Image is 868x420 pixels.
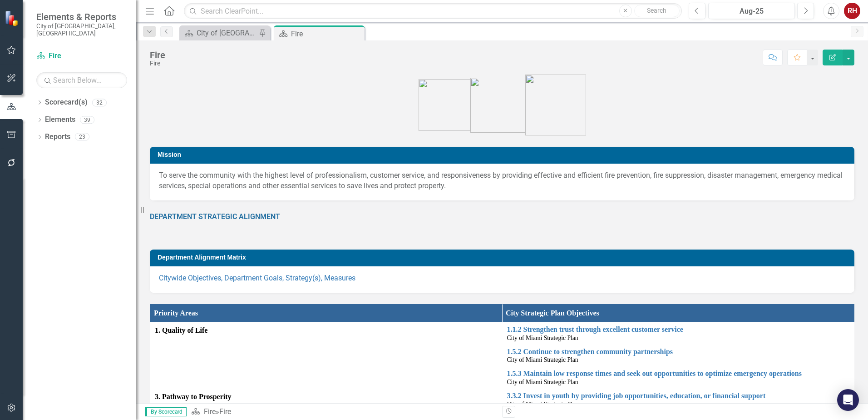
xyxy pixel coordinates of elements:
[36,11,127,22] span: Elements & Reports
[711,6,792,17] div: Aug-25
[708,3,795,19] button: Aug-25
[507,370,850,378] a: 1.5.3 Maintain low response times and seek out opportunities to optimize emergency operations
[45,97,88,108] a: Scorecard(s)
[80,116,94,124] div: 39
[507,392,850,400] a: 3.3.2 Invest in youth by providing job opportunities, education, or financial support
[197,27,256,39] div: City of [GEOGRAPHIC_DATA]
[507,356,578,363] span: City of Miami Strategic Plan
[647,7,666,14] span: Search
[419,79,470,131] img: city_priorities_qol_icon.png
[92,99,107,106] div: 32
[145,407,187,416] span: By Scorecard
[182,27,256,39] a: City of [GEOGRAPHIC_DATA]
[507,325,850,334] a: 1.1.2 Strengthen trust through excellent customer service
[191,407,495,417] div: »
[155,392,498,402] span: 3. Pathway to Prosperity
[36,72,127,88] input: Search Below...
[507,335,578,341] span: City of Miami Strategic Plan
[150,60,165,67] div: Fire
[36,22,127,37] small: City of [GEOGRAPHIC_DATA], [GEOGRAPHIC_DATA]
[844,3,860,19] button: RH
[184,3,682,19] input: Search ClearPoint...
[219,407,231,416] div: Fire
[150,212,280,221] strong: DEPARTMENT STRATEGIC ALIGNMENT
[159,274,355,282] a: Citywide Objectives, Department Goals, Strategy(s), Measures
[507,348,850,356] a: 1.5.2 Continue to strengthen community partnerships
[158,151,850,158] h3: Mission
[159,170,845,191] p: To serve the community with the highest level of professionalism, customer service, and responsiv...
[75,133,89,141] div: 23
[45,132,70,142] a: Reports
[525,75,586,135] img: city_priorities_p2p_icon%20grey.png
[507,379,578,385] span: City of Miami Strategic Plan
[36,51,127,61] a: Fire
[155,325,498,336] span: 1. Quality of Life
[837,389,859,411] div: Open Intercom Messenger
[158,254,850,261] h3: Department Alignment Matrix
[507,401,578,408] span: City of Miami Strategic Plan
[634,5,680,17] button: Search
[204,407,216,416] a: Fire
[5,10,20,26] img: ClearPoint Strategy
[470,78,525,133] img: city_priorities_res_icon%20grey.png
[291,28,362,40] div: Fire
[150,50,165,60] div: Fire
[45,115,75,125] a: Elements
